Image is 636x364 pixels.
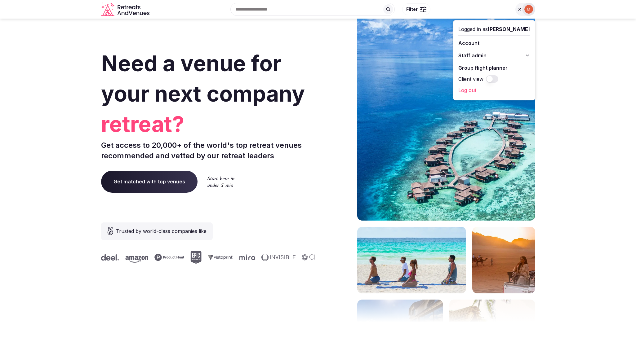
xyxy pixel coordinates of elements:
button: Staff admin [458,50,530,60]
img: Mark Fromson [524,5,533,14]
a: Visit the homepage [101,2,151,16]
img: villa overlooking water [357,227,466,293]
span: Staff admin [458,52,487,59]
span: Filter [406,6,418,12]
svg: Invisible company logo [293,254,327,261]
svg: Miro company logo [271,254,287,260]
a: Get matched with top venues [101,171,198,192]
button: Filter [402,3,430,15]
img: two women walking down pier [472,227,535,293]
label: Client view [458,75,483,83]
p: Get access to 20,000+ of the world's top retreat venues recommended and vetted by our retreat lea... [101,140,316,161]
a: Account [458,38,530,48]
span: retreat? [101,109,316,139]
svg: Vistaprint company logo [239,255,265,260]
img: Start here in under 5 min [207,176,234,187]
div: Logged in as [458,25,530,33]
a: Log out [458,85,530,95]
a: Group flight planner [458,63,530,73]
svg: Retreats and Venues company logo [101,2,151,16]
span: Need a venue for your next company [101,50,305,107]
svg: Epic Games company logo [222,251,233,264]
span: Trusted by world-class companies like [116,227,207,235]
span: [PERSON_NAME] [488,26,530,32]
svg: Deel company logo [132,254,150,261]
